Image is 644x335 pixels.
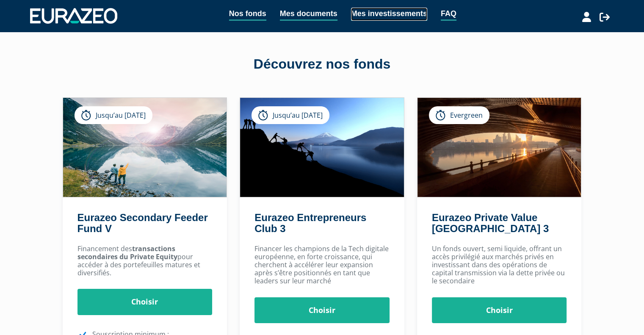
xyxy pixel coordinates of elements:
div: Découvrez nos fonds [81,55,564,74]
p: Un fonds ouvert, semi liquide, offrant un accès privilégié aux marchés privés en investissant dan... [432,245,567,285]
strong: transactions secondaires du Private Equity [77,244,177,261]
a: Choisir [77,289,213,315]
div: Jusqu’au [DATE] [75,106,152,124]
a: Eurazeo Secondary Feeder Fund V [77,212,208,234]
img: Eurazeo Private Value Europe 3 [417,98,581,197]
div: Jusqu’au [DATE] [252,106,329,124]
a: Mes investissements [351,8,427,21]
a: Eurazeo Entrepreneurs Club 3 [254,212,366,234]
a: Choisir [432,297,567,324]
a: Nos fonds [229,8,266,21]
div: Evergreen [429,106,489,124]
a: Mes documents [280,8,337,21]
a: Choisir [254,297,390,324]
a: Eurazeo Private Value [GEOGRAPHIC_DATA] 3 [432,212,549,234]
img: Eurazeo Entrepreneurs Club 3 [240,98,404,197]
img: 1732889491-logotype_eurazeo_blanc_rvb.png [30,8,117,23]
p: Financement des pour accéder à des portefeuilles matures et diversifiés. [77,245,213,277]
p: Financer les champions de la Tech digitale européenne, en forte croissance, qui cherchent à accél... [254,245,390,285]
img: Eurazeo Secondary Feeder Fund V [63,98,227,197]
a: FAQ [441,8,456,21]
